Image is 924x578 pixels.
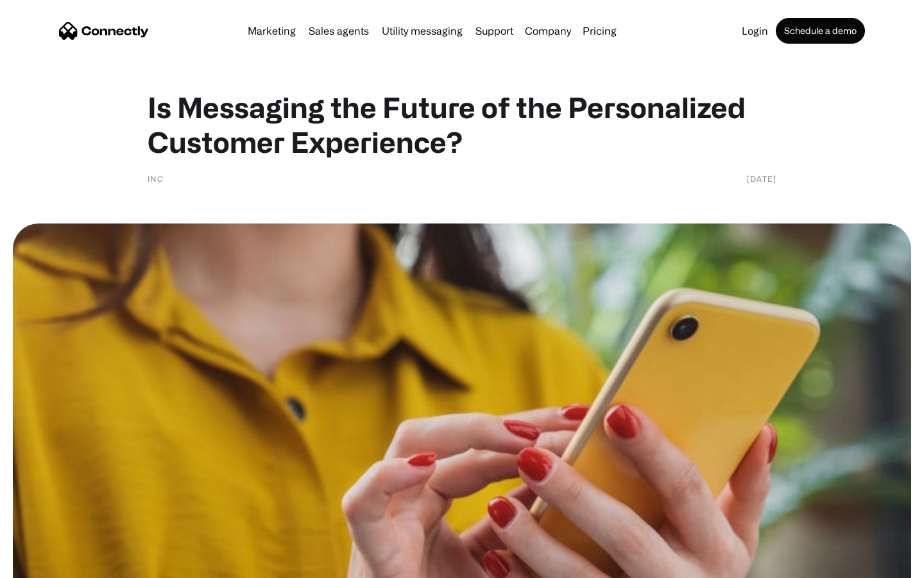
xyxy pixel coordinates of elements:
[525,22,571,40] div: Company
[377,26,468,36] a: Utility messaging
[737,26,773,36] a: Login
[577,26,622,36] a: Pricing
[776,18,865,44] a: Schedule a demo
[243,26,301,36] a: Marketing
[470,26,518,36] a: Support
[747,172,776,185] div: [DATE]
[148,90,776,159] h1: Is Messaging the Future of the Personalized Customer Experience?
[26,556,77,574] ul: Language list
[13,556,77,574] aside: Language selected: English
[304,26,374,36] a: Sales agents
[148,172,164,185] div: Inc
